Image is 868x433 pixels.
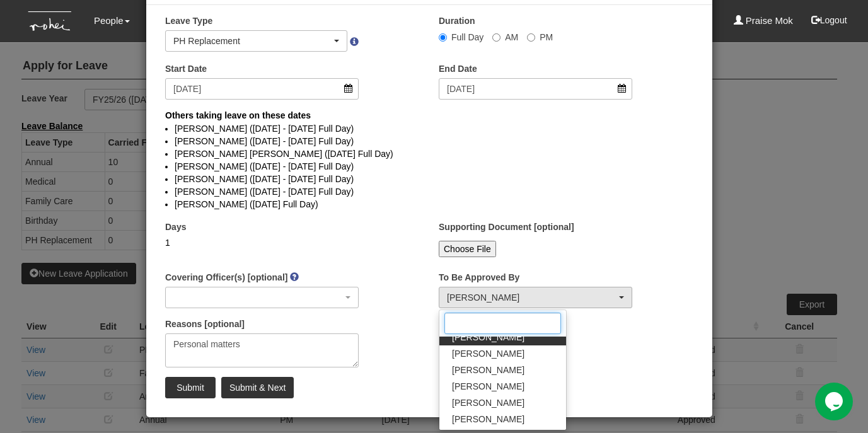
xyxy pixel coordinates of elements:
[439,78,632,100] input: d/m/yyyy
[451,32,483,42] span: Full Day
[452,413,524,425] span: [PERSON_NAME]
[173,35,332,47] div: PH Replacement
[444,313,561,334] input: Search
[175,122,684,135] li: [PERSON_NAME] ([DATE] - [DATE] Full Day)
[175,198,684,211] li: [PERSON_NAME] ([DATE] Full Day)
[165,377,216,398] input: Submit
[452,380,524,393] span: [PERSON_NAME]
[175,160,684,173] li: [PERSON_NAME] ([DATE] - [DATE] Full Day)
[452,396,524,409] span: [PERSON_NAME]
[175,173,684,185] li: [PERSON_NAME] ([DATE] - [DATE] Full Day)
[165,271,287,284] label: Covering Officer(s) [optional]
[540,32,553,42] span: PM
[175,135,684,147] li: [PERSON_NAME] ([DATE] - [DATE] Full Day)
[815,383,855,420] iframe: chat widget
[165,110,311,120] b: Others taking leave on these dates
[447,291,616,304] div: [PERSON_NAME]
[505,32,518,42] span: AM
[452,347,524,360] span: [PERSON_NAME]
[165,78,359,100] input: d/m/yyyy
[165,30,347,52] button: PH Replacement
[452,331,524,344] span: [PERSON_NAME]
[165,221,186,233] label: Days
[439,271,519,284] label: To Be Approved By
[452,364,524,376] span: [PERSON_NAME]
[165,318,245,330] label: Reasons [optional]
[439,241,496,257] input: Choose File
[439,62,477,75] label: End Date
[439,221,574,233] label: Supporting Document [optional]
[175,147,684,160] li: [PERSON_NAME] [PERSON_NAME] ([DATE] Full Day)
[221,377,294,398] input: Submit & Next
[165,236,359,249] div: 1
[175,185,684,198] li: [PERSON_NAME] ([DATE] - [DATE] Full Day)
[165,62,207,75] label: Start Date
[439,14,475,27] label: Duration
[165,14,212,27] label: Leave Type
[439,287,632,308] button: Rachel Ong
